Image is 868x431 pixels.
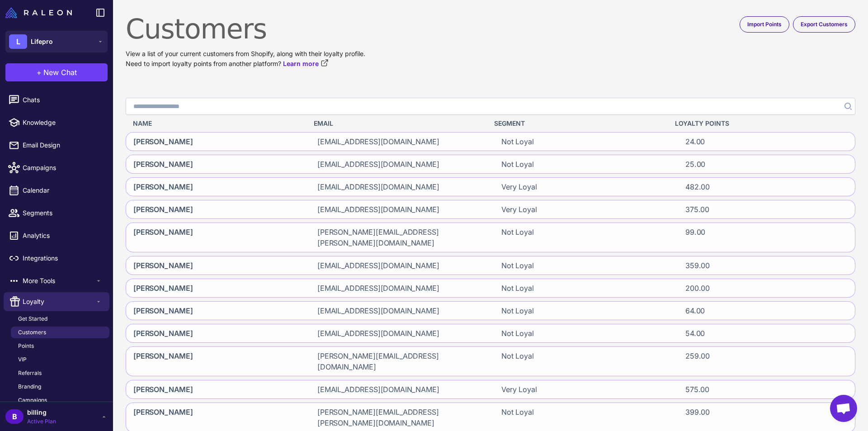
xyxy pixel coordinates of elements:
span: Referrals [18,369,42,377]
span: Segments [23,208,102,218]
span: Loyalty Points [675,118,729,128]
span: Integrations [23,253,102,263]
div: B [5,409,24,424]
span: More Tools [23,276,95,286]
span: 359.00 [685,260,710,271]
div: [PERSON_NAME][EMAIL_ADDRESS][DOMAIN_NAME]Not Loyal200.00 [126,279,855,298]
span: [PERSON_NAME] [133,328,193,339]
span: Points [18,342,34,350]
span: Chats [23,95,102,105]
span: [PERSON_NAME] [133,227,193,248]
span: Campaigns [18,396,47,404]
span: + [37,67,42,78]
span: [PERSON_NAME][EMAIL_ADDRESS][DOMAIN_NAME] [317,350,480,372]
span: Not Loyal [501,260,534,271]
span: Very Loyal [501,204,537,215]
span: [PERSON_NAME][EMAIL_ADDRESS][PERSON_NAME][DOMAIN_NAME] [317,407,480,428]
span: New Chat [43,67,77,78]
span: Not Loyal [501,159,534,170]
a: Branding [11,381,109,393]
span: [EMAIL_ADDRESS][DOMAIN_NAME] [317,305,439,316]
a: Campaigns [11,394,109,406]
a: Raleon Logo [5,7,75,18]
span: Segment [494,118,525,128]
span: [PERSON_NAME] [133,260,193,271]
a: Calendar [4,181,109,200]
a: Segments [4,204,109,223]
p: View a list of your current customers from Shopify, along with their loyalty profile. [126,49,855,59]
div: [PERSON_NAME][EMAIL_ADDRESS][DOMAIN_NAME]Very Loyal375.00 [126,200,855,219]
button: Search [839,98,855,115]
span: [PERSON_NAME] [133,407,193,428]
span: VIP [18,355,27,364]
div: [PERSON_NAME][EMAIL_ADDRESS][DOMAIN_NAME]Very Loyal575.00 [126,380,855,399]
span: 25.00 [685,159,705,170]
img: Raleon Logo [5,7,72,18]
span: 24.00 [685,136,705,147]
span: [PERSON_NAME] [133,204,193,215]
a: Knowledge [4,113,109,132]
span: [EMAIL_ADDRESS][DOMAIN_NAME] [317,260,439,271]
a: VIP [11,354,109,365]
span: [EMAIL_ADDRESS][DOMAIN_NAME] [317,283,439,294]
div: Open chat [830,395,857,422]
span: [PERSON_NAME] [133,159,193,170]
span: [PERSON_NAME] [133,181,193,192]
span: Analytics [23,231,102,241]
span: 200.00 [685,283,710,294]
div: [PERSON_NAME][PERSON_NAME][EMAIL_ADDRESS][DOMAIN_NAME]Not Loyal259.00 [126,346,855,376]
a: Learn more [283,59,329,69]
a: Customers [11,327,109,338]
span: 64.00 [685,305,705,316]
span: 399.00 [685,407,710,428]
span: [PERSON_NAME] [133,305,193,316]
span: Not Loyal [501,305,534,316]
span: Not Loyal [501,283,534,294]
a: Chats [4,90,109,109]
div: [PERSON_NAME][EMAIL_ADDRESS][DOMAIN_NAME]Not Loyal359.00 [126,256,855,275]
a: Points [11,340,109,352]
span: [EMAIL_ADDRESS][DOMAIN_NAME] [317,181,439,192]
span: [EMAIL_ADDRESS][DOMAIN_NAME] [317,136,439,147]
span: [PERSON_NAME] [133,283,193,294]
div: L [9,34,27,49]
div: [PERSON_NAME][EMAIL_ADDRESS][DOMAIN_NAME]Very Loyal482.00 [126,177,855,196]
span: Customers [18,328,46,336]
a: Referrals [11,367,109,379]
div: [PERSON_NAME][EMAIL_ADDRESS][DOMAIN_NAME]Not Loyal64.00 [126,301,855,320]
span: 375.00 [685,204,709,215]
p: Need to import loyalty points from another platform? [126,59,855,69]
span: [EMAIL_ADDRESS][DOMAIN_NAME] [317,204,439,215]
div: [PERSON_NAME][EMAIL_ADDRESS][DOMAIN_NAME]Not Loyal54.00 [126,324,855,343]
h1: Customers [126,13,855,45]
span: [EMAIL_ADDRESS][DOMAIN_NAME] [317,159,439,170]
span: 259.00 [685,350,710,372]
span: Very Loyal [501,181,537,192]
span: Name [133,118,152,128]
span: Get Started [18,315,47,323]
span: Email [314,118,333,128]
span: 54.00 [685,328,705,339]
div: [PERSON_NAME][PERSON_NAME][EMAIL_ADDRESS][PERSON_NAME][DOMAIN_NAME]Not Loyal99.00 [126,223,855,252]
span: Not Loyal [501,328,534,339]
span: [PERSON_NAME][EMAIL_ADDRESS][PERSON_NAME][DOMAIN_NAME] [317,227,480,248]
span: [EMAIL_ADDRESS][DOMAIN_NAME] [317,328,439,339]
button: LLifepro [5,31,108,52]
span: 482.00 [685,181,710,192]
a: Analytics [4,226,109,245]
span: billing [27,407,56,417]
span: Campaigns [23,163,102,173]
a: Campaigns [4,158,109,177]
span: [EMAIL_ADDRESS][DOMAIN_NAME] [317,384,439,395]
span: Branding [18,383,41,391]
span: Not Loyal [501,350,534,372]
span: Calendar [23,185,102,195]
button: +New Chat [5,63,108,81]
div: [PERSON_NAME][EMAIL_ADDRESS][DOMAIN_NAME]Not Loyal25.00 [126,155,855,174]
span: Lifepro [31,37,53,47]
span: [PERSON_NAME] [133,350,193,372]
div: [PERSON_NAME][EMAIL_ADDRESS][DOMAIN_NAME]Not Loyal24.00 [126,132,855,151]
a: Get Started [11,313,109,325]
span: 99.00 [685,227,705,248]
span: Loyalty [23,297,95,307]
